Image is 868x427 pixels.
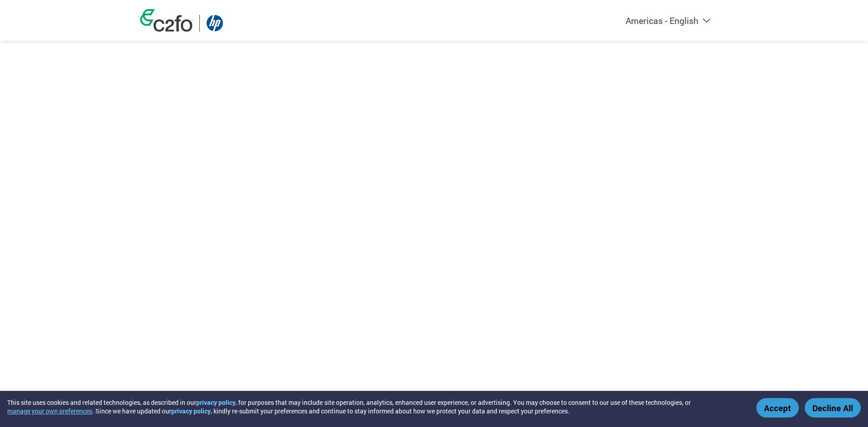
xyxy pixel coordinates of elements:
a: privacy policy [171,407,211,415]
a: privacy policy [196,398,236,407]
img: c2fo logo [140,9,193,32]
button: manage your own preferences [7,407,92,415]
div: This site uses cookies and related technologies, as described in our , for purposes that may incl... [7,398,743,415]
img: HP [207,15,223,32]
button: Accept [756,398,799,418]
button: Decline All [805,398,861,418]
